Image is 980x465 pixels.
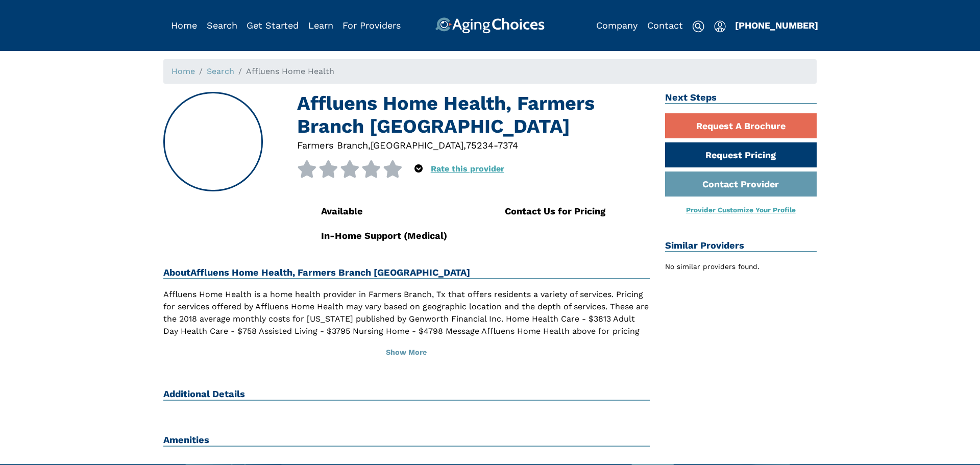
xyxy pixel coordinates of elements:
[371,140,463,151] span: [GEOGRAPHIC_DATA]
[246,66,334,76] span: Affluens Home Health
[321,229,466,242] div: In-Home Support (Medical)
[297,140,368,151] span: Farmers Branch
[171,20,197,31] a: Home
[665,142,817,167] a: Request Pricing
[207,66,234,76] a: Search
[735,20,818,31] a: [PHONE_NUMBER]
[163,59,817,84] nav: breadcrumb
[308,20,333,31] a: Learn
[297,92,650,138] h1: Affluens Home Health, Farmers Branch [GEOGRAPHIC_DATA]
[466,138,518,152] div: 75234-7374
[665,113,817,138] a: Request A Brochure
[163,267,650,279] h2: About Affluens Home Health, Farmers Branch [GEOGRAPHIC_DATA]
[665,92,817,104] h2: Next Steps
[714,17,726,34] div: Popover trigger
[414,160,423,178] div: Popover trigger
[368,140,371,151] span: ,
[207,20,237,31] a: Search
[163,341,650,364] button: Show More
[665,240,817,252] h2: Similar Providers
[163,434,650,447] h2: Amenities
[692,20,704,33] img: search-icon.svg
[665,261,817,272] div: No similar providers found.
[463,140,466,151] span: ,
[247,20,299,31] a: Get Started
[171,66,195,76] a: Home
[596,20,638,31] a: Company
[505,204,650,218] div: Contact Us for Pricing
[647,20,683,31] a: Contact
[163,388,650,401] h2: Additional Details
[435,17,545,34] img: AgingChoices
[665,172,817,197] a: Contact Provider
[714,20,726,33] img: user-icon.svg
[342,20,401,31] a: For Providers
[686,206,796,214] a: Provider Customize Your Profile
[163,288,650,350] p: Affluens Home Health is a home health provider in Farmers Branch, Tx that offers residents a vari...
[431,164,504,174] a: Rate this provider
[321,204,466,218] div: Available
[207,17,237,34] div: Popover trigger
